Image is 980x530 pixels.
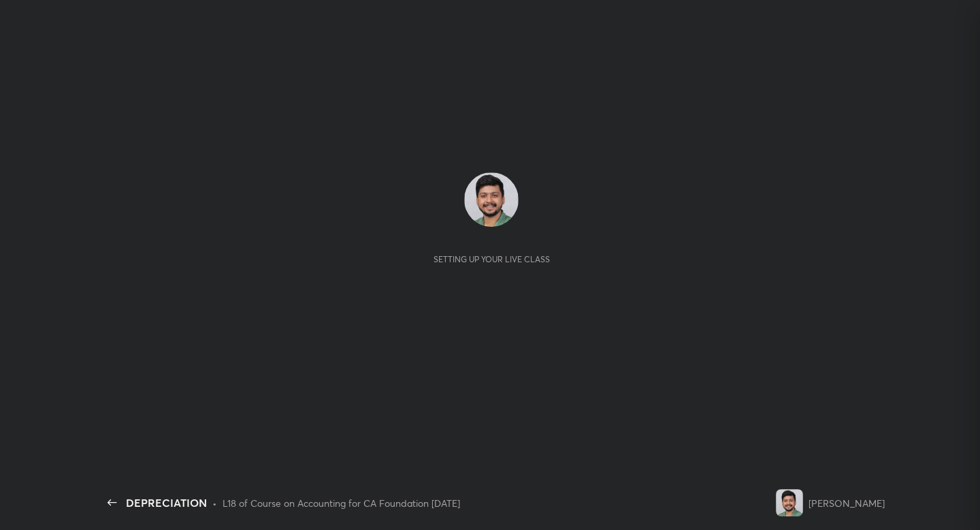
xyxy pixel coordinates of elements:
img: 1ebc9903cf1c44a29e7bc285086513b0.jpg [776,489,803,516]
img: 1ebc9903cf1c44a29e7bc285086513b0.jpg [464,172,519,227]
div: L18 of Course on Accounting for CA Foundation [DATE] [223,496,460,510]
div: [PERSON_NAME] [808,496,885,510]
div: DEPRECIATION [126,495,207,511]
div: Setting up your live class [434,254,550,264]
div: • [212,496,217,510]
